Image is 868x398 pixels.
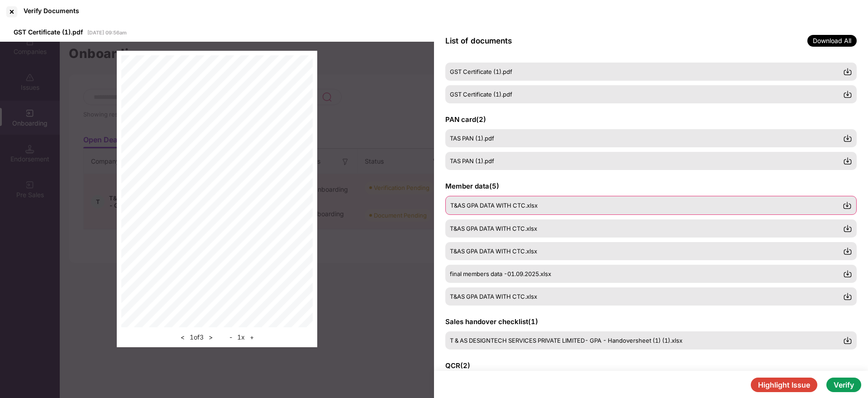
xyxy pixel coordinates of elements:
span: [DATE] 09:56am [87,29,127,36]
div: 1 of 3 [178,332,215,343]
span: T&AS GPA DATA WITH CTC.xlsx [450,225,537,232]
button: Verify [826,378,861,392]
img: svg+xml;base64,PHN2ZyBpZD0iRG93bmxvYWQtMzJ4MzIiIHhtbG5zPSJodHRwOi8vd3d3LnczLm9yZy8yMDAwL3N2ZyIgd2... [843,156,852,165]
img: svg+xml;base64,PHN2ZyBpZD0iRG93bmxvYWQtMzJ4MzIiIHhtbG5zPSJodHRwOi8vd3d3LnczLm9yZy8yMDAwL3N2ZyIgd2... [843,292,852,301]
button: + [247,332,257,343]
span: GST Certificate (1).pdf [14,28,83,36]
img: svg+xml;base64,PHN2ZyBpZD0iRG93bmxvYWQtMzJ4MzIiIHhtbG5zPSJodHRwOi8vd3d3LnczLm9yZy8yMDAwL3N2ZyIgd2... [843,90,852,99]
img: svg+xml;base64,PHN2ZyBpZD0iRG93bmxvYWQtMzJ4MzIiIHhtbG5zPSJodHRwOi8vd3d3LnczLm9yZy8yMDAwL3N2ZyIgd2... [843,247,852,256]
div: 1 x [227,332,257,343]
button: > [206,332,215,343]
img: svg+xml;base64,PHN2ZyBpZD0iRG93bmxvYWQtMzJ4MzIiIHhtbG5zPSJodHRwOi8vd3d3LnczLm9yZy8yMDAwL3N2ZyIgd2... [843,201,852,210]
button: Highlight Issue [751,378,817,392]
span: T&AS GPA DATA WITH CTC.xlsx [450,202,538,209]
span: List of documents [445,36,512,45]
span: TAS PAN (1).pdf [450,135,494,142]
span: TAS PAN (1).pdf [450,157,494,165]
button: < [178,332,187,343]
span: Download All [807,35,857,47]
img: svg+xml;base64,PHN2ZyBpZD0iRG93bmxvYWQtMzJ4MzIiIHhtbG5zPSJodHRwOi8vd3d3LnczLm9yZy8yMDAwL3N2ZyIgd2... [843,224,852,233]
span: T & AS DESIGNTECH SERVICES PRIVATE LIMITED- GPA - Handoversheet (1) (1).xlsx [450,337,682,344]
span: final members data -01.09.2025.xlsx [450,270,551,277]
span: PAN card ( 2 ) [445,115,486,124]
span: QCR ( 2 ) [445,361,470,370]
div: Verify Documents [24,7,79,15]
span: T&AS GPA DATA WITH CTC.xlsx [450,293,537,300]
span: Sales handover checklist ( 1 ) [445,317,538,326]
img: svg+xml;base64,PHN2ZyBpZD0iRG93bmxvYWQtMzJ4MzIiIHhtbG5zPSJodHRwOi8vd3d3LnczLm9yZy8yMDAwL3N2ZyIgd2... [843,269,852,278]
span: GST Certificate (1).pdf [450,91,512,98]
img: svg+xml;base64,PHN2ZyBpZD0iRG93bmxvYWQtMzJ4MzIiIHhtbG5zPSJodHRwOi8vd3d3LnczLm9yZy8yMDAwL3N2ZyIgd2... [843,336,852,345]
img: svg+xml;base64,PHN2ZyBpZD0iRG93bmxvYWQtMzJ4MzIiIHhtbG5zPSJodHRwOi8vd3d3LnczLm9yZy8yMDAwL3N2ZyIgd2... [843,67,852,76]
span: T&AS GPA DATA WITH CTC.xlsx [450,248,537,255]
button: - [227,332,235,343]
img: svg+xml;base64,PHN2ZyBpZD0iRG93bmxvYWQtMzJ4MzIiIHhtbG5zPSJodHRwOi8vd3d3LnczLm9yZy8yMDAwL3N2ZyIgd2... [843,134,852,143]
span: Member data ( 5 ) [445,182,499,190]
span: GST Certificate (1).pdf [450,68,512,75]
